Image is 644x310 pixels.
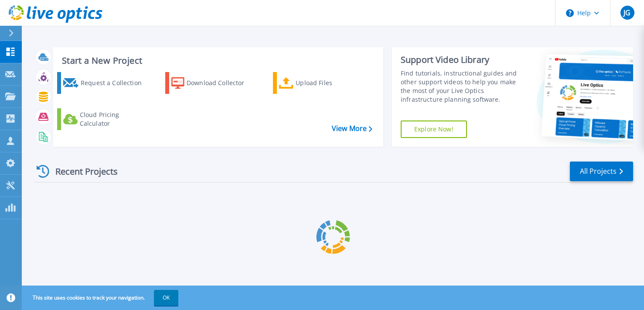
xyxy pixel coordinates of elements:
[24,290,178,306] span: This site uses cookies to track your navigation.
[57,108,147,130] a: Cloud Pricing Calculator
[401,54,521,65] div: Support Video Library
[154,290,178,306] button: OK
[62,56,372,65] h3: Start a New Project
[296,74,360,92] div: Upload Files
[273,72,362,94] a: Upload Files
[34,161,129,182] div: Recent Projects
[57,72,147,94] a: Request a Collection
[401,121,467,138] a: Explore Now!
[401,69,521,104] div: Find tutorials, instructional guides and other support videos to help you make the most of your L...
[81,74,144,92] div: Request a Collection
[570,162,633,181] a: All Projects
[187,74,252,92] div: Download Collector
[165,72,255,94] a: Download Collector
[332,124,372,133] a: View More
[80,110,144,128] div: Cloud Pricing Calculator
[624,9,630,16] span: JG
